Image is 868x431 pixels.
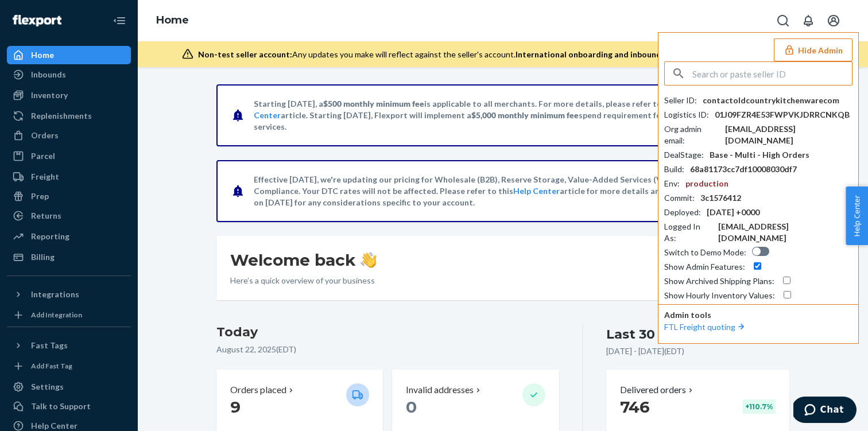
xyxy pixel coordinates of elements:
span: $500 monthly minimum fee [323,99,424,108]
p: Starting [DATE], a is applicable to all merchants. For more details, please refer to this article... [254,98,750,133]
p: [DATE] - [DATE] ( EDT ) [606,345,684,357]
a: FTL Freight quoting [664,322,747,332]
span: $5,000 monthly minimum fee [471,110,579,120]
a: Orders [7,126,131,145]
div: Add Fast Tag [31,361,72,371]
h3: Today [216,323,559,341]
div: Inbounds [31,69,66,80]
p: Invalid addresses [406,383,474,397]
h1: Welcome back [230,250,377,270]
a: Returns [7,207,131,225]
div: + 110.7 % [743,399,776,414]
div: [EMAIL_ADDRESS][DOMAIN_NAME] [725,123,852,146]
div: Last 30 days [606,325,690,343]
div: Inventory [31,90,68,101]
p: Here’s a quick overview of your business [230,275,377,286]
div: Deployed : [664,207,701,218]
button: Open notifications [797,9,820,32]
div: Switch to Demo Mode : [664,247,746,258]
div: Env : [664,178,680,189]
div: Add Integration [31,310,82,320]
div: production [685,178,728,189]
a: Home [156,14,189,26]
button: Close Navigation [108,9,131,32]
span: 9 [230,397,241,417]
div: Settings [31,381,64,393]
button: Talk to Support [7,397,131,416]
button: Open Search Box [772,9,795,32]
div: Fast Tags [31,340,68,351]
div: Parcel [31,150,55,162]
div: Show Hourly Inventory Values : [664,290,775,301]
span: International onboarding and inbounding may not work during impersonation. [516,49,813,59]
div: Show Admin Features : [664,261,745,273]
div: DealStage : [664,149,704,161]
div: Commit : [664,192,695,204]
div: contactoldcountrykitchenwarecom [703,95,839,106]
img: Flexport logo [13,15,61,26]
button: Integrations [7,285,131,304]
div: Returns [31,210,61,222]
button: Orders placed 9 [216,370,383,431]
button: Delivered orders [620,383,695,397]
a: Freight [7,168,131,186]
div: Show Archived Shipping Plans : [664,275,774,287]
div: Billing [31,251,55,263]
span: Non-test seller account: [198,49,292,59]
a: Help Center [513,186,560,196]
p: Effective [DATE], we're updating our pricing for Wholesale (B2B), Reserve Storage, Value-Added Se... [254,174,750,208]
div: Any updates you make will reflect against the seller's account. [198,49,813,60]
a: Prep [7,187,131,205]
button: Hide Admin [774,38,852,61]
span: 0 [406,397,417,417]
div: 01J09FZR4E53FWPVKJDRRCNKQB [715,109,850,121]
div: 68a81173cc7df10008030df7 [690,164,797,175]
div: Prep [31,191,49,202]
div: Talk to Support [31,401,91,412]
p: Admin tools [664,309,852,321]
p: August 22, 2025 ( EDT ) [216,344,559,355]
button: Help Center [846,187,868,245]
div: Freight [31,171,59,183]
a: Inbounds [7,65,131,84]
div: Integrations [31,289,79,300]
div: Logistics ID : [664,109,709,121]
div: Orders [31,130,59,141]
div: Reporting [31,231,69,242]
button: Invalid addresses 0 [392,370,559,431]
input: Search or paste seller ID [692,62,852,85]
button: Open account menu [822,9,845,32]
div: [DATE] +0000 [707,207,759,218]
p: Orders placed [230,383,286,397]
div: Base - Multi - High Orders [710,149,809,161]
ol: breadcrumbs [147,4,198,37]
div: Replenishments [31,110,92,122]
a: Home [7,46,131,64]
a: Inventory [7,86,131,104]
a: Billing [7,248,131,266]
button: Fast Tags [7,336,131,355]
span: 746 [620,397,650,417]
div: 3c1576412 [700,192,741,204]
div: Home [31,49,54,61]
div: Org admin email : [664,123,719,146]
div: Build : [664,164,684,175]
a: Parcel [7,147,131,165]
img: hand-wave emoji [361,252,377,268]
div: [EMAIL_ADDRESS][DOMAIN_NAME] [718,221,852,244]
a: Reporting [7,227,131,246]
a: Add Fast Tag [7,359,131,373]
div: Logged In As : [664,221,712,244]
iframe: Opens a widget where you can chat to one of our agents [793,397,857,425]
div: Seller ID : [664,95,697,106]
a: Add Integration [7,308,131,322]
a: Replenishments [7,107,131,125]
a: Settings [7,378,131,396]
